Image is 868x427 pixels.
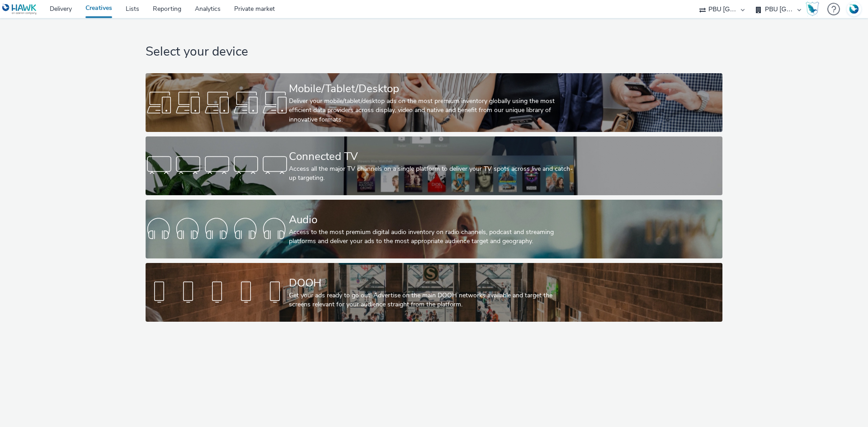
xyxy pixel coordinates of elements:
[289,149,576,164] div: Connected TV
[289,81,576,97] div: Mobile/Tablet/Desktop
[806,2,819,16] img: Hawk Academy
[847,2,861,16] img: Account FR
[289,291,576,310] div: Get your ads ready to go out! Advertise on the main DOOH networks available and target the screen...
[289,97,576,124] div: Deliver your mobile/tablet/desktop ads on the most premium inventory globally using the most effi...
[146,263,722,322] a: DOOHGet your ads ready to go out! Advertise on the main DOOH networks available and target the sc...
[806,2,823,16] a: Hawk Academy
[289,228,576,246] div: Access to the most premium digital audio inventory on radio channels, podcast and streaming platf...
[289,164,576,183] div: Access all the major TV channels on a single platform to deliver your TV spots across live and ca...
[146,43,722,61] h1: Select your device
[146,73,722,132] a: Mobile/Tablet/DesktopDeliver your mobile/tablet/desktop ads on the most premium inventory globall...
[2,4,37,15] img: undefined Logo
[146,200,722,258] a: AudioAccess to the most premium digital audio inventory on radio channels, podcast and streaming ...
[146,136,722,195] a: Connected TVAccess all the major TV channels on a single platform to deliver your TV spots across...
[289,275,576,291] div: DOOH
[289,212,576,228] div: Audio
